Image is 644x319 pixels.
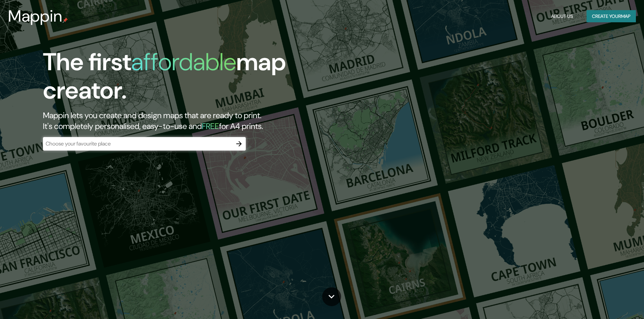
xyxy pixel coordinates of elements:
iframe: Help widget launcher [584,293,637,312]
img: mappin-pin [63,18,68,23]
input: Choose your favourite place [43,140,232,148]
h5: FREE [202,121,219,131]
h1: affordable [131,46,236,78]
button: About Us [548,10,576,23]
h3: Mappin [8,7,63,26]
button: Create yourmap [587,10,636,23]
h1: The first map creator. [43,48,365,110]
h2: Mappin lets you create and design maps that are ready to print. It's completely personalised, eas... [43,110,365,132]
